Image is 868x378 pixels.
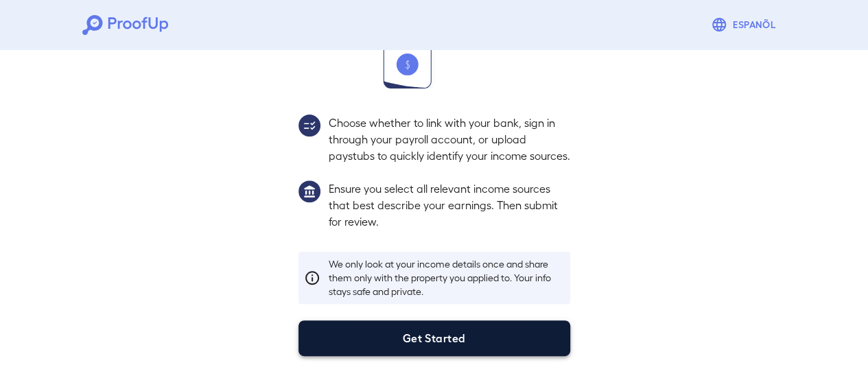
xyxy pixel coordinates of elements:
[705,11,786,38] button: Espanõl
[329,180,570,230] p: Ensure you select all relevant income sources that best describe your earnings. Then submit for r...
[298,180,320,202] img: group1.svg
[329,257,565,298] p: We only look at your income details once and share them only with the property you applied to. Yo...
[329,115,570,164] p: Choose whether to link with your bank, sign in through your payroll account, or upload paystubs t...
[298,320,570,356] button: Get Started
[298,115,320,137] img: group2.svg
